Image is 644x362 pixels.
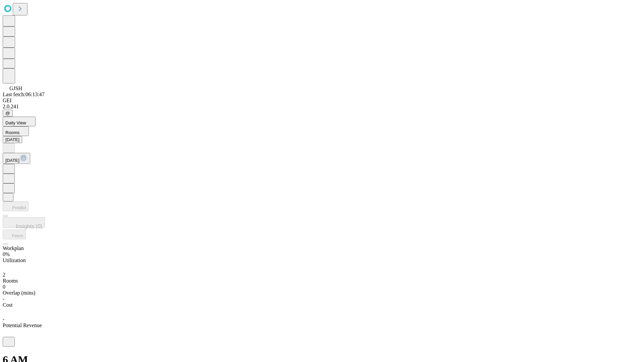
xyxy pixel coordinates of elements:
span: 0% [3,251,10,257]
button: Rooms [3,126,29,136]
span: Last fetch: 06:13:47 [3,92,45,97]
button: [DATE] [3,136,22,143]
span: @ [5,111,10,116]
span: Daily View [5,120,26,125]
span: Rooms [5,130,19,135]
button: @ [3,110,13,117]
span: Potential Revenue [3,322,42,328]
span: 0 [3,284,5,290]
button: Fetch [3,230,26,239]
span: Workplan [3,245,24,251]
span: Overlap (mins) [3,290,35,296]
span: [DATE] [5,158,19,163]
button: Predict [3,201,29,211]
span: Insights (0) [16,224,42,229]
span: Cost [3,302,12,308]
span: - [3,296,4,302]
span: Utilization [3,257,25,263]
span: GJSH [9,85,22,91]
span: - [3,316,4,322]
button: Insights (0) [3,217,45,228]
span: Rooms [3,278,18,284]
span: 2 [3,272,5,278]
div: GEI [3,98,641,104]
button: Daily View [3,117,36,126]
div: 2.0.241 [3,104,641,110]
button: [DATE] [3,153,30,164]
